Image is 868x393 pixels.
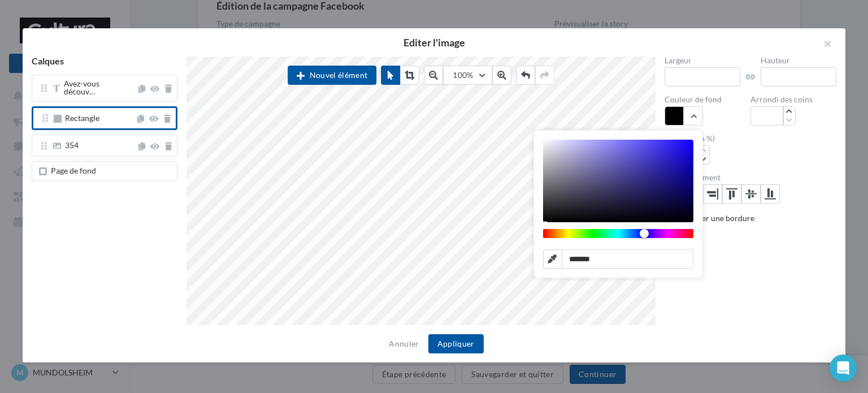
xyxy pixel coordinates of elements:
[665,57,740,64] label: Largeur
[665,174,836,182] label: Positionnement
[665,135,836,142] label: Opacité (en %)
[680,213,836,224] div: Afficher une bordure
[830,355,857,382] div: Open Intercom Messenger
[665,96,750,103] label: Couleur de fond
[65,140,79,150] span: 354
[51,166,96,175] span: Page de fond
[384,337,423,351] button: Annuler
[65,113,99,123] span: Rectangle
[64,79,99,96] span: Avez-vous découvert notre boîte à cadeaux d'anniversaires ?
[23,57,186,75] div: Calques
[428,334,484,353] button: Appliquer
[750,96,836,103] label: Arrondi des coins
[288,66,376,85] button: Nouvel élément
[443,66,492,85] button: 100%
[41,37,827,47] h2: Editer l'image
[761,57,836,64] label: Hauteur
[543,140,693,269] div: Chrome color picker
